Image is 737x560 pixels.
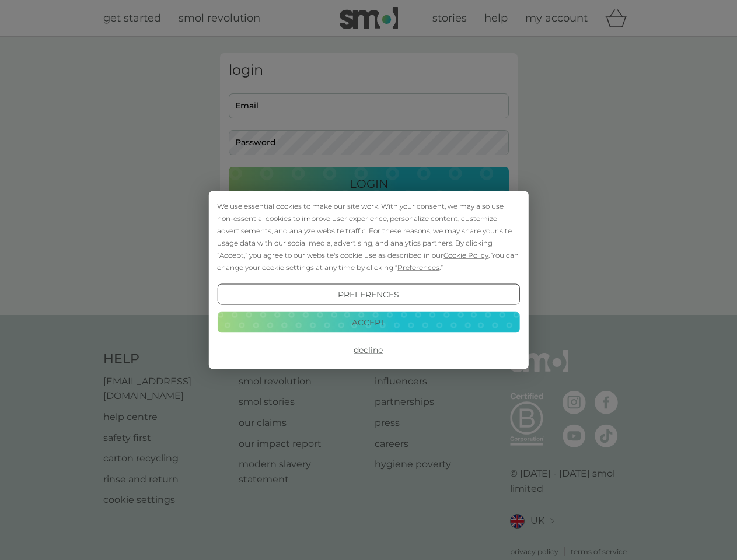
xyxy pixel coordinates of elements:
[217,200,519,274] div: We use essential cookies to make our site work. With your consent, we may also use non-essential ...
[208,191,528,369] div: Cookie Consent Prompt
[217,311,519,332] button: Accept
[217,284,519,305] button: Preferences
[443,251,488,260] span: Cookie Policy
[217,339,519,360] button: Decline
[397,263,439,272] span: Preferences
